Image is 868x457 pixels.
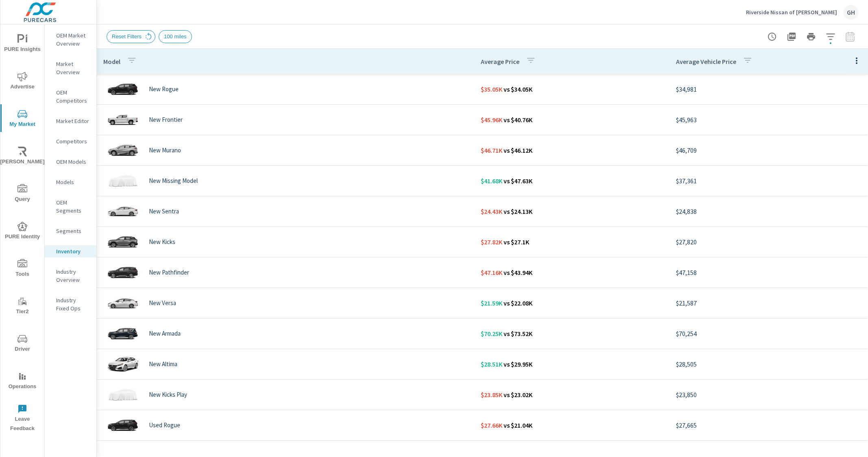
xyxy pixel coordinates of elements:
p: $70.25K [481,329,502,338]
p: $47.16K [481,268,502,277]
p: Segments [56,227,90,235]
p: vs $24.13K [502,207,532,216]
div: Segments [45,225,96,237]
img: glamour [107,291,139,315]
button: Apply Filters [822,29,839,45]
p: $21,587 [676,298,861,308]
span: Reset Filters [107,33,146,40]
p: $35.05K [481,84,502,94]
span: 100 miles [159,33,192,40]
p: OEM Competitors [56,88,90,105]
span: My Market [3,109,42,129]
div: GH [844,5,858,20]
p: $47,158 [676,268,861,277]
span: PURE Identity [3,222,42,242]
p: $46,709 [676,145,861,155]
p: Competitors [56,137,90,145]
img: glamour [107,260,139,285]
p: $37,361 [676,176,861,186]
p: $21.59K [481,298,502,308]
p: $28.51K [481,359,502,369]
p: $70,254 [676,329,861,338]
p: $28,505 [676,359,861,369]
p: vs $47.63K [502,176,532,186]
p: New Rogue [149,86,179,93]
div: Market Editor [45,115,96,127]
div: Models [45,176,96,188]
p: New Murano [149,147,181,154]
p: OEM Models [56,158,90,166]
p: vs $40.76K [502,115,532,125]
p: $45.96K [481,115,502,125]
img: glamour [107,321,139,346]
p: $41.68K [481,176,502,186]
span: Leave Feedback [3,404,42,433]
p: $46.71K [481,145,502,155]
div: OEM Competitors [45,86,96,107]
button: Print Report [803,29,819,45]
p: vs $23.02K [502,390,532,400]
p: $27,665 [676,420,861,430]
p: Used Rogue [149,422,180,429]
p: Riverside Nissan of [PERSON_NAME] [746,9,837,16]
p: Market Editor [56,117,90,125]
button: "Export Report to PDF" [783,29,800,45]
img: glamour [107,382,139,407]
span: Driver [3,334,42,354]
div: OEM Market Overview [45,29,96,50]
div: OEM Segments [45,196,96,217]
p: Average Price [481,57,519,66]
div: OEM Models [45,156,96,168]
span: [PERSON_NAME] [3,147,42,167]
div: Industry Overview [45,266,96,286]
img: glamour [107,413,139,437]
p: $23,850 [676,390,861,400]
div: nav menu [0,24,44,437]
p: Model [103,57,120,66]
p: New Sentra [149,208,179,215]
p: Industry Fixed Ops [56,296,90,312]
img: glamour [107,169,139,193]
p: vs $34.05K [502,84,532,94]
p: New Kicks Play [149,391,187,398]
p: OEM Segments [56,198,90,215]
p: $24,838 [676,207,861,216]
p: $27,820 [676,237,861,247]
div: Competitors [45,135,96,147]
p: vs $21.04K [502,420,532,430]
p: New Frontier [149,116,183,123]
div: Inventory [45,245,96,257]
p: vs $27.1K [502,237,529,247]
div: Industry Fixed Ops [45,294,96,314]
p: New Versa [149,299,176,307]
span: Query [3,184,42,204]
span: Tools [3,259,42,279]
div: Market Overview [45,58,96,78]
p: New Missing Model [149,177,198,185]
span: Advertise [3,72,42,92]
p: $34,981 [676,84,861,94]
p: $24.43K [481,207,502,216]
p: Industry Overview [56,268,90,284]
p: New Armada [149,330,181,337]
img: glamour [107,138,139,163]
img: glamour [107,108,139,132]
p: vs $73.52K [502,329,532,338]
p: vs $29.95K [502,359,532,369]
p: $23.85K [481,390,502,400]
p: New Altima [149,360,177,368]
p: vs $22.08K [502,298,532,308]
p: Inventory [56,247,90,255]
p: Average Vehicle Price [676,57,736,66]
p: New Kicks [149,238,175,246]
span: Tier2 [3,297,42,316]
span: PURE Insights [3,34,42,54]
img: glamour [107,230,139,254]
p: $27.66K [481,420,502,430]
div: Reset Filters [107,30,155,43]
p: $45,963 [676,115,861,125]
p: New Pathfinder [149,269,189,276]
img: glamour [107,352,139,376]
img: glamour [107,77,139,101]
p: Market Overview [56,60,90,76]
